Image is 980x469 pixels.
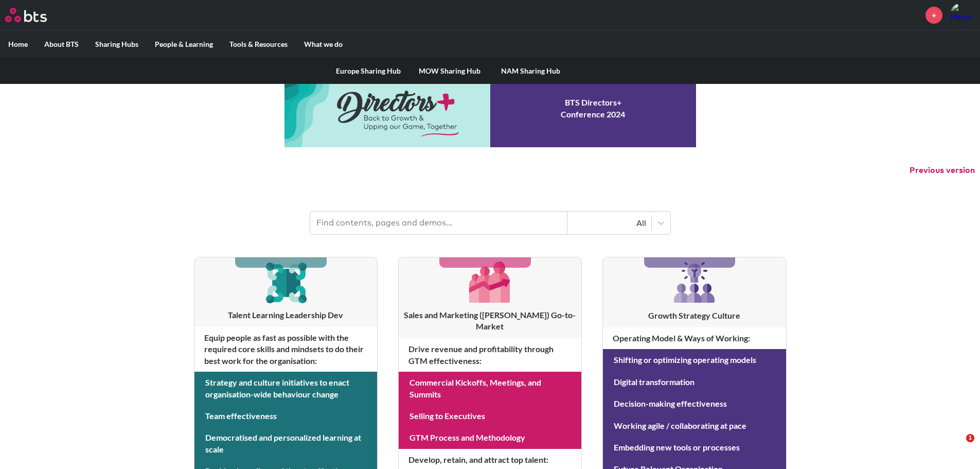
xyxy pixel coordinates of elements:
label: About BTS [36,31,87,58]
a: + [925,7,942,24]
div: All [573,217,646,229]
input: Find contents, pages and demos... [310,212,567,234]
label: Sharing Hubs [87,31,147,58]
h4: Equip people as fast as possible with the required core skills and mindsets to do their best work... [194,327,377,372]
label: People & Learning [147,31,221,58]
a: Conference 2024 [284,70,696,147]
a: Profile [950,3,975,27]
img: [object Object] [261,257,310,306]
img: [object Object] [670,257,719,307]
label: Tools & Resources [221,31,296,58]
img: [object Object] [466,257,514,306]
img: BTS Logo [5,8,47,22]
h3: Growth Strategy Culture [603,310,786,321]
iframe: Intercom live chat [945,434,970,459]
label: What we do [296,31,351,58]
img: Henry Greenhalgh [950,3,975,27]
span: 1 [966,434,974,442]
a: Go home [5,8,66,22]
h4: Operating Model & Ways of Working : [603,327,786,349]
h4: Drive revenue and profitability through GTM effectiveness : [399,338,581,372]
h3: Sales and Marketing ([PERSON_NAME]) Go-to-Market [399,309,581,333]
button: Previous version [910,165,975,176]
h3: Talent Learning Leadership Dev [194,309,377,321]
